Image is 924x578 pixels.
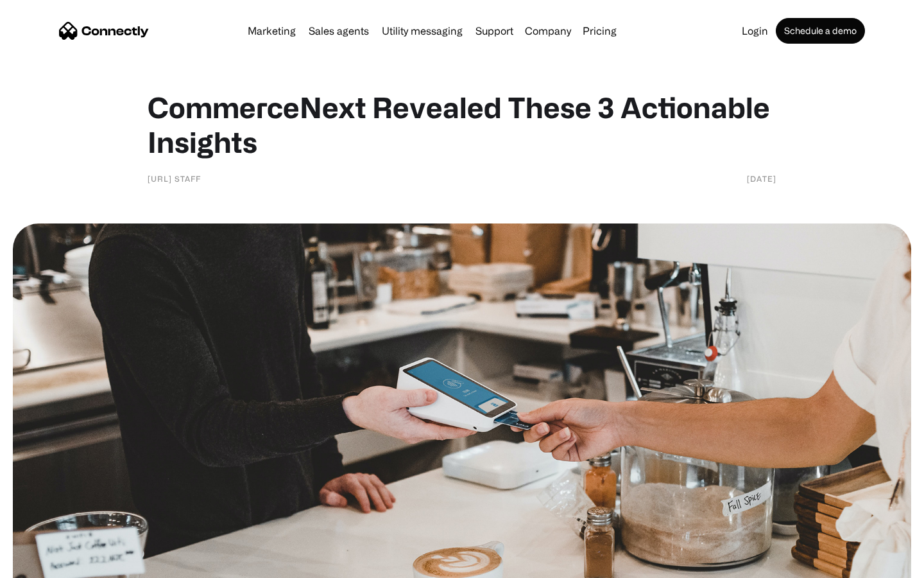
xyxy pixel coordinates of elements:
[470,26,518,36] a: Support
[13,556,77,574] aside: Language selected: English
[26,556,77,574] ul: Language list
[577,26,622,36] a: Pricing
[148,172,201,185] div: [URL] Staff
[304,26,374,36] a: Sales agents
[776,18,865,44] a: Schedule a demo
[525,22,571,40] div: Company
[148,90,776,159] h1: CommerceNext Revealed These 3 Actionable Insights
[737,26,773,36] a: Login
[377,26,468,36] a: Utility messaging
[243,26,301,36] a: Marketing
[747,172,776,185] div: [DATE]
